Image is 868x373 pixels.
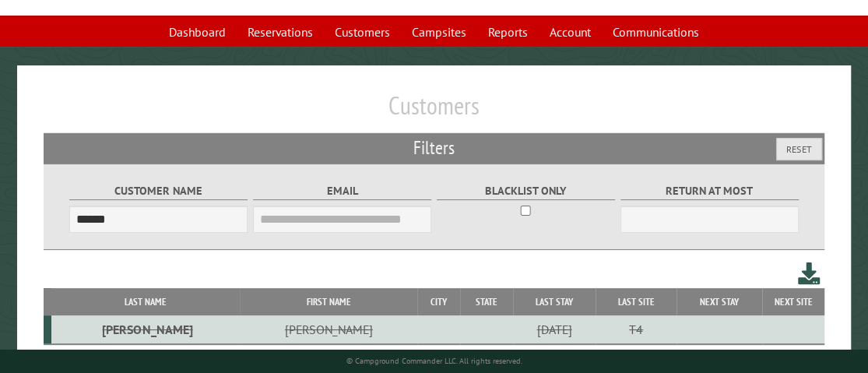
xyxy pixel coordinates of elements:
[676,288,762,315] th: Next Stay
[160,17,235,47] a: Dashboard
[44,25,76,37] div: v 4.0.25
[325,17,399,47] a: Customers
[51,315,241,344] td: [PERSON_NAME]
[240,315,417,344] td: [PERSON_NAME]
[620,182,799,200] label: Return at most
[402,17,476,47] a: Campsites
[240,288,417,315] th: First Name
[460,288,513,315] th: State
[346,356,522,366] small: © Campground Commander LLC. All rights reserved.
[798,259,821,288] a: Download this customer list (.csv)
[42,90,54,103] img: tab_domain_overview_orange.svg
[515,322,593,337] div: [DATE]
[40,40,171,53] div: Domain: [DOMAIN_NAME]
[51,288,241,315] th: Last Name
[596,315,676,344] td: T4
[253,182,431,200] label: Email
[69,182,248,200] label: Customer Name
[513,288,596,315] th: Last Stay
[437,182,615,200] label: Blacklist only
[762,288,824,315] th: Next Site
[59,92,139,102] div: Domain Overview
[238,17,322,47] a: Reservations
[776,138,822,160] button: Reset
[25,25,37,37] img: logo_orange.svg
[479,17,537,47] a: Reports
[25,40,37,53] img: website_grey.svg
[603,17,708,47] a: Communications
[155,90,167,103] img: tab_keywords_by_traffic_grey.svg
[417,288,460,315] th: City
[540,17,600,47] a: Account
[596,288,676,315] th: Last Site
[172,92,262,102] div: Keywords by Traffic
[44,90,825,133] h1: Customers
[44,133,825,163] h2: Filters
